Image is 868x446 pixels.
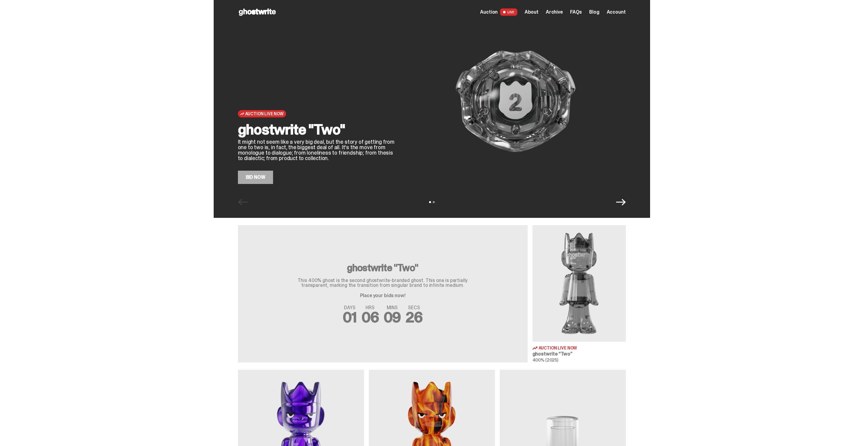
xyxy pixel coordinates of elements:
a: Auction LIVE [480,8,517,16]
h3: ghostwrite “Two” [532,352,626,356]
span: DAYS [343,305,357,310]
a: Archive [546,10,563,15]
span: HRS [362,305,379,310]
span: 01 [343,308,357,327]
a: Blog [589,10,599,15]
span: MINS [384,305,401,310]
span: 09 [384,308,401,327]
button: View slide 2 [433,201,435,203]
span: 06 [362,308,379,327]
button: Next [616,197,626,207]
span: LIVE [500,8,517,16]
a: Account [607,10,626,15]
span: Auction [480,10,498,15]
span: 400% (2025) [532,357,558,363]
h3: ghostwrite "Two" [286,263,480,273]
span: 26 [406,308,422,327]
span: Auction Live Now [245,111,284,116]
h2: ghostwrite "Two" [238,122,396,137]
a: FAQs [570,10,582,15]
span: Auction Live Now [539,346,577,350]
button: View slide 1 [429,201,431,203]
a: Two Auction Live Now [532,225,626,362]
span: SECS [406,305,422,310]
img: Two [532,225,626,342]
img: ghostwrite "Two" [405,19,626,184]
p: Place your bids now! [286,293,480,298]
a: About [525,10,539,15]
p: This 400% ghost is the second ghostwrite-branded ghost. This one is partially transparent, markin... [286,278,480,288]
a: Bid Now [238,171,273,184]
p: It might not seem like a very big deal, but the story of getting from one to two is, in fact, the... [238,139,396,161]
